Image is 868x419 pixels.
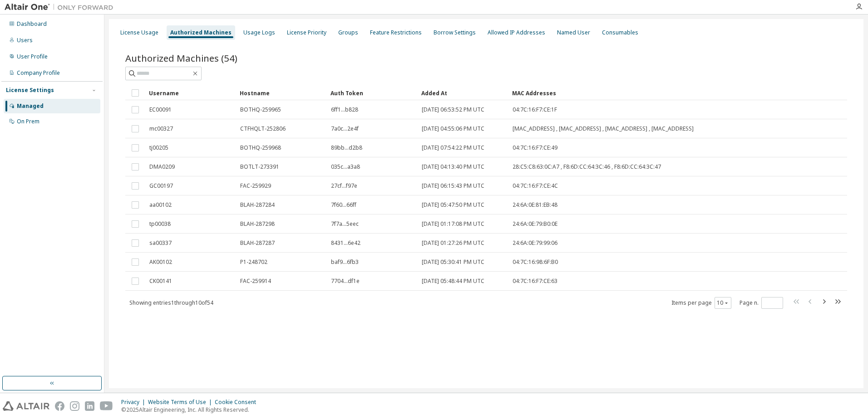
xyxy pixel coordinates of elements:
span: 04:7C:16:F7:CE:1F [513,106,557,113]
button: 10 [717,299,729,307]
span: BOTHQ-259968 [240,144,281,151]
div: Usage Logs [243,29,275,36]
span: [DATE] 01:17:08 PM UTC [422,220,484,228]
span: DMA0209 [149,163,175,171]
span: CK00141 [149,278,172,285]
span: sa00337 [149,239,172,247]
img: altair_logo.svg [3,401,49,411]
span: Showing entries 1 through 10 of 54 [129,299,213,307]
span: tp00038 [149,220,171,228]
div: Added At [421,86,505,100]
div: Feature Restrictions [370,29,422,36]
span: 7a0c...2e4f [331,125,359,132]
span: EC00091 [149,106,172,113]
span: [DATE] 04:55:06 PM UTC [422,125,484,132]
span: [DATE] 05:30:41 PM UTC [422,258,484,266]
div: On Prem [17,118,39,125]
span: CTFHQLT-252806 [240,125,286,132]
div: License Priority [287,29,326,36]
div: Groups [338,29,358,36]
span: 04:7C:16:F7:CE:63 [513,278,557,285]
span: 04:7C:16:F7:CE:4C [513,182,558,190]
span: [DATE] 01:27:26 PM UTC [422,239,484,247]
div: Dashboard [17,20,47,28]
div: Managed [17,102,44,110]
div: Allowed IP Addresses [488,29,545,36]
img: Altair One [5,3,118,12]
span: Authorized Machines (54) [125,52,237,64]
div: Hostname [240,86,323,100]
div: Authorized Machines [170,29,232,36]
span: [DATE] 05:47:50 PM UTC [422,201,484,209]
span: Items per page [671,297,731,309]
span: 7704...df1e [331,278,360,285]
span: P1-248702 [240,258,267,266]
div: Website Terms of Use [148,399,215,406]
div: Borrow Settings [434,29,476,36]
div: License Usage [120,29,158,36]
img: instagram.svg [70,401,79,411]
span: [DATE] 05:48:44 PM UTC [422,278,484,285]
div: Username [149,86,232,100]
div: MAC Addresses [512,86,752,100]
span: BOTHQ-259965 [240,106,281,113]
img: linkedin.svg [85,401,94,411]
span: [DATE] 04:13:40 PM UTC [422,163,484,171]
span: [DATE] 06:53:52 PM UTC [422,106,484,113]
span: BOTLT-273391 [240,163,279,171]
span: BLAH-287298 [240,220,275,228]
div: License Settings [6,87,54,94]
div: Cookie Consent [215,399,261,406]
span: 27cf...f97e [331,182,357,190]
span: 8431...6e42 [331,239,360,247]
span: mc00327 [149,125,173,132]
span: GC00197 [149,182,173,190]
span: baf9...6fb3 [331,258,359,266]
span: [MAC_ADDRESS] , [MAC_ADDRESS] , [MAC_ADDRESS] , [MAC_ADDRESS] [513,125,694,132]
span: 04:7C:16:F7:CE:49 [513,144,557,151]
img: youtube.svg [100,401,113,411]
span: 24:6A:0E:79:99:06 [513,239,557,247]
span: Page n. [740,297,783,309]
span: AK00102 [149,258,172,266]
span: 04:7C:16:98:6F:B0 [513,258,558,266]
span: 24:6A:0E:79:B0:0E [513,220,557,228]
div: Consumables [602,29,638,36]
span: BLAH-287287 [240,239,275,247]
span: tj00205 [149,144,168,151]
div: Privacy [121,399,148,406]
span: 28:C5:C8:63:0C:A7 , F8:6D:CC:64:3C:46 , F8:6D:CC:64:3C:47 [513,163,661,171]
span: [DATE] 07:54:22 PM UTC [422,144,484,151]
span: BLAH-287284 [240,201,275,209]
div: Named User [557,29,590,36]
span: 7f7a...5eec [331,220,359,228]
div: Users [17,37,33,44]
div: User Profile [17,53,48,60]
span: 7f60...66ff [331,201,356,209]
span: [DATE] 06:15:43 PM UTC [422,182,484,190]
div: Auth Token [330,86,414,100]
div: Company Profile [17,69,60,77]
span: 035c...a3a8 [331,163,360,171]
span: 6ff1...b828 [331,106,358,113]
span: 24:6A:0E:81:EB:48 [513,201,557,209]
span: 89bb...d2b8 [331,144,362,151]
img: facebook.svg [55,401,64,411]
span: FAC-259929 [240,182,271,190]
span: aa00102 [149,201,172,209]
span: FAC-259914 [240,278,271,285]
p: © 2025 Altair Engineering, Inc. All Rights Reserved. [121,406,261,414]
